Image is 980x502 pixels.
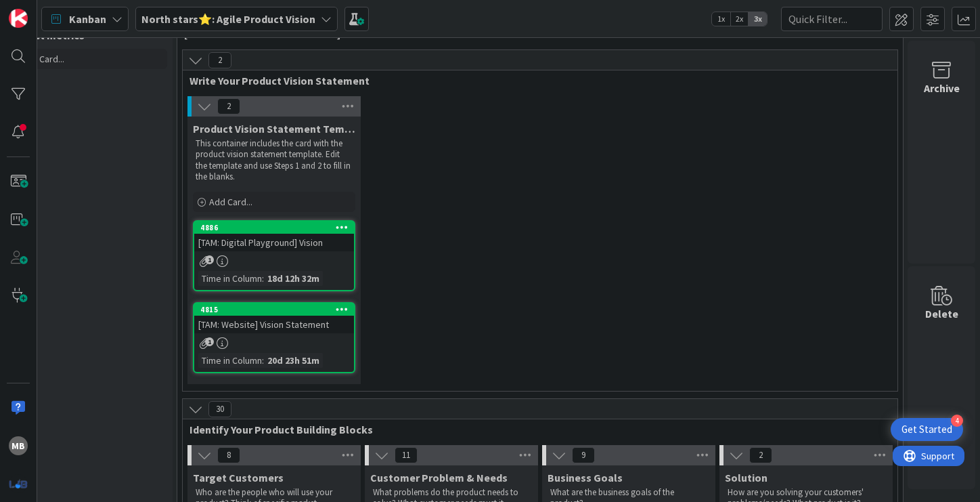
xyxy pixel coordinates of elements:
[28,2,62,18] span: Support
[21,53,64,65] span: Add Card...
[264,353,323,368] div: 20d 23h 51m
[925,306,958,322] div: Delete
[9,474,28,493] img: avatar
[781,7,883,31] input: Quick Filter...
[730,12,749,26] span: 2x
[196,138,353,182] p: This container includes the card with the product vision statement template. Edit the template an...
[194,234,354,251] div: [TAM: Digital Playground] Vision
[194,222,354,234] div: 4886
[9,436,28,455] div: MB
[9,9,28,28] img: Visit kanbanzone.com
[951,415,963,427] div: 4
[749,447,772,463] span: 2
[194,222,354,251] div: 4886[TAM: Digital Playground] Vision
[190,74,881,87] span: Write Your Product Vision Statement
[194,304,354,333] div: 4815[TAM: Website] Vision Statement
[924,80,960,96] div: Archive
[208,401,231,417] span: 30
[200,223,354,232] div: 4886
[217,447,240,463] span: 8
[395,447,418,463] span: 11
[194,316,354,333] div: [TAM: Website] Vision Statement
[572,447,595,463] span: 9
[712,12,730,26] span: 1x
[194,304,354,316] div: 4815
[209,196,252,208] span: Add Card...
[193,471,284,484] span: Target Customers
[193,122,355,135] span: Product Vision Statement Template
[205,255,214,264] span: 1
[208,52,231,68] span: 2
[370,471,508,484] span: Customer Problem & Needs
[69,11,106,27] span: Kanban
[901,423,952,436] div: Get Started
[749,12,767,26] span: 3x
[217,98,240,114] span: 2
[198,353,262,368] div: Time in Column
[725,471,767,484] span: Solution
[141,12,315,26] b: North stars⭐: Agile Product Vision
[262,271,264,286] span: :
[198,271,262,286] div: Time in Column
[205,337,214,346] span: 1
[200,305,354,314] div: 4815
[262,353,264,368] span: :
[891,418,963,441] div: Open Get Started checklist, remaining modules: 4
[264,271,323,286] div: 18d 12h 32m
[190,423,881,436] span: Identify Your Product Building Blocks
[548,471,623,484] span: Business Goals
